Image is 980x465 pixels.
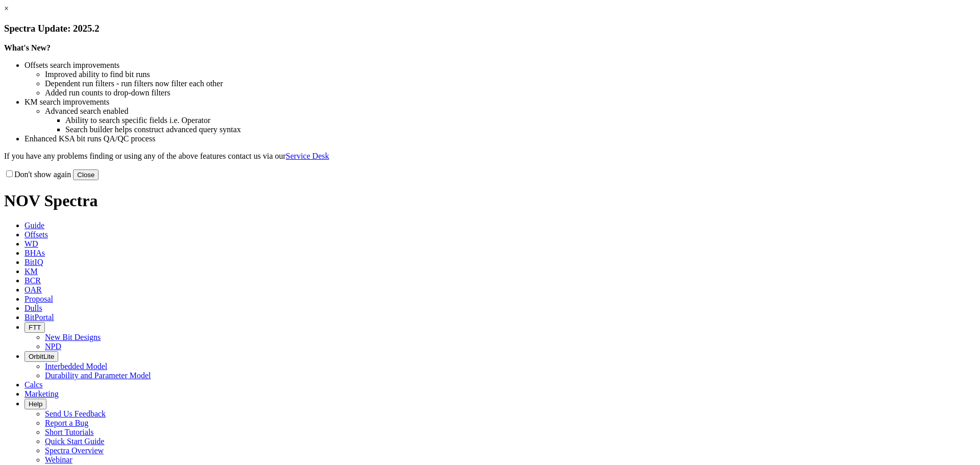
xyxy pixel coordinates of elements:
[6,170,13,177] input: Don't show again
[24,221,44,230] span: Guide
[24,97,976,107] li: KM search improvements
[4,191,976,210] h1: NOV Spectra
[24,258,43,266] span: BitIQ
[45,455,72,464] a: Webinar
[45,446,104,455] a: Spectra Overview
[73,169,99,180] button: Close
[29,353,54,360] span: OrbitLite
[4,170,71,179] label: Don't show again
[45,409,106,418] a: Send Us Feedback
[4,43,51,52] strong: What's New?
[24,267,38,276] span: KM
[45,419,88,427] a: Report a Bug
[45,79,976,88] li: Dependent run filters - run filters now filter each other
[65,125,976,134] li: Search builder helps construct advanced query syntax
[29,324,41,331] span: FTT
[24,285,42,294] span: OAR
[45,362,107,371] a: Interbedded Model
[24,230,48,239] span: Offsets
[4,152,976,161] p: If you have any problems finding or using any of the above features contact us via our
[24,304,42,312] span: Dulls
[24,380,43,389] span: Calcs
[4,23,976,34] h3: Spectra Update: 2025.2
[24,61,976,70] li: Offsets search improvements
[24,276,41,285] span: BCR
[24,313,54,322] span: BitPortal
[24,389,59,398] span: Marketing
[45,333,101,341] a: New Bit Designs
[29,400,42,408] span: Help
[24,295,53,303] span: Proposal
[24,249,45,257] span: BHAs
[24,134,976,143] li: Enhanced KSA bit runs QA/QC process
[45,371,151,380] a: Durability and Parameter Model
[45,437,104,446] a: Quick Start Guide
[65,116,976,125] li: Ability to search specific fields i.e. Operator
[45,88,976,97] li: Added run counts to drop-down filters
[24,239,38,248] span: WD
[45,428,94,436] a: Short Tutorials
[45,107,976,116] li: Advanced search enabled
[45,342,61,351] a: NPD
[45,70,976,79] li: Improved ability to find bit runs
[4,4,9,13] a: ×
[286,152,329,160] a: Service Desk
